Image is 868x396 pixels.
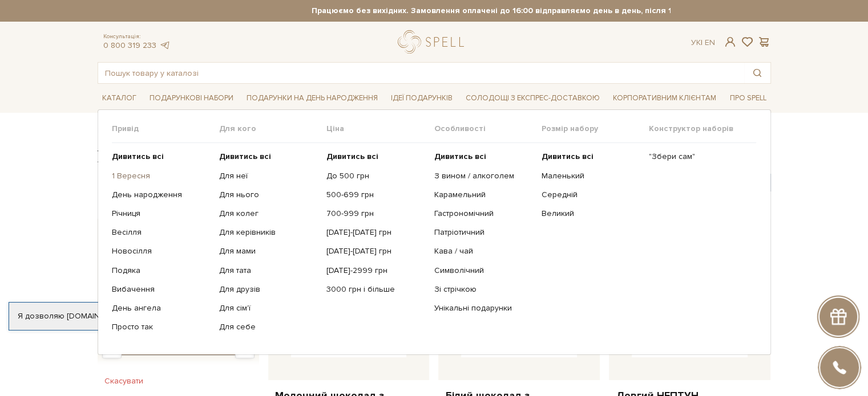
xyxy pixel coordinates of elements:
a: День ангела [112,303,211,313]
b: Дивитись всі [434,152,486,161]
a: Для друзів [219,284,318,295]
b: Дивитись всі [219,152,271,161]
div: Max [235,342,255,358]
a: Річниця [112,209,211,219]
a: Гастрономічний [434,209,532,219]
a: Для себе [219,322,318,332]
span: Розмір набору [542,124,649,134]
a: Патріотичний [434,227,532,238]
a: [DATE]-2999 грн [326,266,425,276]
a: telegram [159,40,171,50]
a: Для мами [219,246,318,256]
a: Новосілля [112,246,211,256]
a: logo [398,30,469,54]
span: Про Spell [725,89,770,107]
b: Дивитись всі [112,152,164,161]
span: Ціна [326,124,434,134]
a: Великий [542,209,640,219]
a: Дивитись всі [112,152,211,162]
div: Я дозволяю [DOMAIN_NAME] використовувати [9,311,318,321]
span: Для кого [219,124,326,134]
a: Кава / чай [434,246,532,256]
span: Привід [112,124,219,134]
input: Пошук товару у каталозі [98,63,744,83]
b: Дивитись всі [542,152,594,161]
a: Карамельний [434,190,532,200]
a: Для керівників [219,227,318,238]
a: [DATE]-[DATE] грн [326,246,425,256]
a: 3000 грн і більше [326,284,425,295]
span: Консультація: [103,33,171,40]
a: Дивитись всі [542,152,640,162]
a: "Збери сам" [649,152,748,162]
a: Зі стрічкою [434,284,532,295]
a: До 500 грн [326,171,425,181]
a: Для сім'ї [219,303,318,313]
a: Маленький [542,171,640,181]
div: Каталог [98,109,771,355]
a: En [705,38,715,47]
a: Вибачення [112,284,211,295]
span: Подарунки на День народження [242,89,382,107]
a: 700-999 грн [326,209,425,219]
span: Конструктор наборів [649,124,756,134]
a: Унікальні подарунки [434,303,532,313]
button: Скасувати [98,372,150,390]
span: Особливості [434,124,541,134]
a: Символічний [434,266,532,276]
a: 500-699 грн [326,190,425,200]
a: Для колег [219,209,318,219]
a: Для неї [219,171,318,181]
a: Для тата [219,266,318,276]
a: Солодощі з експрес-доставкою [461,88,604,108]
a: 1 Вересня [112,171,211,181]
a: [DATE]-[DATE] грн [326,227,425,238]
span: Подарункові набори [145,89,238,107]
b: Дивитись всі [326,152,378,161]
a: Середній [542,190,640,200]
div: Min [102,342,122,358]
a: Подяка [112,266,211,276]
a: Дивитись всі [326,152,425,162]
a: Просто так [112,322,211,332]
span: Каталог [98,89,141,107]
a: День народження [112,190,211,200]
a: 0 800 319 233 [103,40,156,50]
button: Пошук товару у каталозі [744,63,770,83]
a: Для нього [219,190,318,200]
span: Ідеї подарунків [386,89,457,107]
a: З вином / алкоголем [434,171,532,181]
a: Весілля [112,227,211,238]
a: Дивитись всі [434,152,532,162]
span: | [701,38,703,47]
a: Дивитись всі [219,152,318,162]
a: Корпоративним клієнтам [608,88,721,108]
div: Ук [691,38,715,48]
